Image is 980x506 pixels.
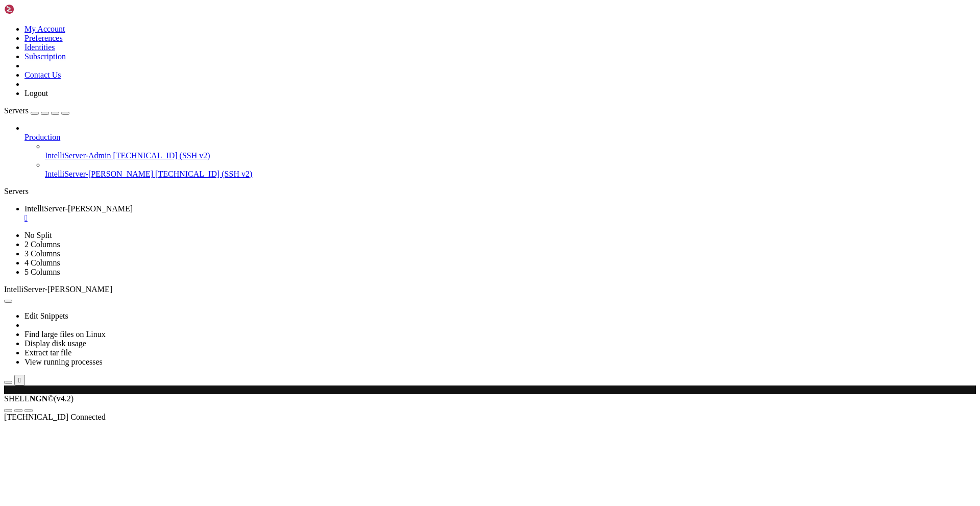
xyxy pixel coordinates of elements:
span: [TECHNICAL_ID] (SSH v2) [155,170,252,178]
a: 4 Columns [24,258,60,267]
a: IntelliServer-Fabio [24,204,976,223]
span: IntelliServer-Admin [45,151,111,160]
span: IntelliServer-[PERSON_NAME] [24,204,133,213]
span: [TECHNICAL_ID] (SSH v2) [113,151,210,160]
a: Preferences [24,34,63,42]
a: No Split [24,231,52,239]
span: Production [24,133,60,141]
div: Servers [4,187,976,196]
a: Extract tar file [24,348,71,357]
a: 2 Columns [24,240,60,249]
li: Production [24,124,976,179]
a: View running processes [24,357,103,366]
a: IntelliServer-Admin [TECHNICAL_ID] (SSH v2) [45,151,976,160]
a: Subscription [24,52,66,61]
a: My Account [24,25,65,33]
img: Shellngn [4,4,63,14]
a: Contact Us [24,70,61,79]
li: IntelliServer-[PERSON_NAME] [TECHNICAL_ID] (SSH v2) [45,160,976,179]
span: IntelliServer-[PERSON_NAME] [4,285,112,294]
a: Display disk usage [24,339,86,348]
button:  [14,375,25,385]
a: 5 Columns [24,268,60,276]
a: Edit Snippets [24,311,68,320]
a: 3 Columns [24,249,60,258]
a: Servers [4,106,69,115]
span: Servers [4,106,29,115]
li: IntelliServer-Admin [TECHNICAL_ID] (SSH v2) [45,142,976,160]
span: IntelliServer-[PERSON_NAME] [45,170,153,178]
a: Logout [24,89,48,98]
a: Production [24,133,976,142]
div:  [18,376,21,384]
a:  [24,213,976,223]
a: Find large files on Linux [24,330,106,339]
a: IntelliServer-[PERSON_NAME] [TECHNICAL_ID] (SSH v2) [45,170,976,179]
a: Identities [24,43,55,52]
